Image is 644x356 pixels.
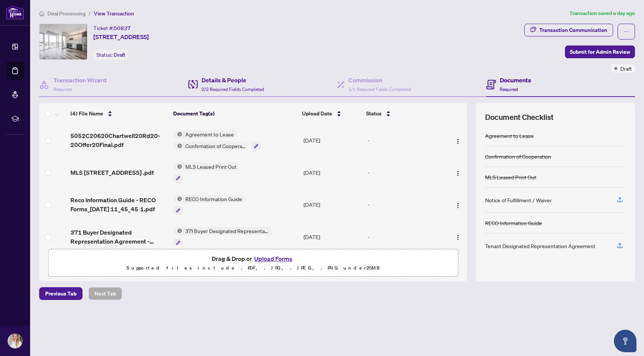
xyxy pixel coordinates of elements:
button: Logo [452,198,464,211]
div: - [368,200,442,209]
div: Status: [93,50,128,60]
img: Status Icon [174,142,182,150]
img: Profile Icon [8,334,22,348]
button: Open asap [614,330,636,352]
button: Logo [452,134,464,146]
span: Draft [620,64,632,73]
span: 2/2 Required Fields Completed [201,86,264,92]
div: Tenant Designated Representation Agreement [485,242,595,250]
td: [DATE] [301,156,365,189]
div: Notice of Fulfillment / Waiver [485,196,552,204]
div: - [368,233,442,241]
span: Previous Tab [45,288,76,300]
span: MLS [STREET_ADDRESS] .pdf [70,168,154,177]
li: / [89,9,91,18]
button: Status IconRECO Information Guide [174,195,245,215]
span: Confirmation of Cooperation [182,142,249,150]
td: [DATE] [301,124,365,156]
span: Submit for Admin Review [570,46,630,58]
button: Logo [452,167,464,179]
div: MLS Leased Print Out [485,173,536,181]
p: Supported files include .PDF, .JPG, .JPEG, .PNG under 25 MB [53,264,453,273]
span: 371 Buyer Designated Representation Agreement - Authority for Purchase or Lease [182,227,272,235]
span: ellipsis [624,29,629,34]
span: 1/1 Required Fields Completed [348,86,411,92]
div: Agreement to Lease [485,132,534,140]
span: Required [53,86,72,92]
th: Upload Date [299,103,363,124]
img: Logo [455,235,461,241]
div: Transaction Communication [539,24,607,36]
div: Confirmation of Cooperation [485,152,551,161]
h4: Transaction Wizard [53,76,107,85]
img: Status Icon [174,130,182,138]
span: Document Checklist [485,112,554,123]
span: Agreement to Lease [182,130,237,138]
img: Status Icon [174,162,182,171]
span: MLS Leased Print Out [182,162,240,171]
button: Previous Tab [39,287,82,300]
h4: Details & People [201,76,264,85]
span: [STREET_ADDRESS] [93,32,149,41]
span: 371 Buyer Designated Representation Agreement - PropTx-[PERSON_NAME] TRREB _ CLAR _ LSTAR_[DATE] ... [70,228,168,246]
span: Deal Processing [47,10,85,17]
th: Status [363,103,443,124]
img: Status Icon [174,227,182,235]
h4: Documents [500,76,531,85]
span: 5052C20620Chartwell20Rd20-20Offer20Final.pdf [70,131,168,149]
th: Document Tag(s) [170,103,299,124]
div: - [368,136,442,144]
button: Status IconAgreement to LeaseStatus IconConfirmation of Cooperation [174,130,260,150]
span: Upload Date [302,109,332,118]
article: Transaction saved a day ago [569,9,635,18]
span: home [39,11,44,16]
button: Submit for Admin Review [565,45,635,58]
span: Draft [114,52,125,58]
span: Reco Information Guide - RECO Forms_[DATE] 11_45_45 1.pdf [70,195,168,214]
div: - [368,168,442,177]
button: Status IconMLS Leased Print Out [174,162,240,183]
button: Transaction Communication [524,24,613,36]
img: Status Icon [174,195,182,203]
img: Logo [455,138,461,144]
img: IMG-W12214540_1.jpg [40,24,87,59]
span: (4) File Name [70,109,103,118]
img: Logo [455,170,461,176]
button: Logo [452,231,464,243]
button: Status Icon371 Buyer Designated Representation Agreement - Authority for Purchase or Lease [174,227,272,247]
button: Next Tab [89,287,122,300]
span: Required [500,86,518,92]
div: RECO Information Guide [485,219,542,227]
td: [DATE] [301,189,365,221]
th: (4) File Name [67,103,171,124]
div: Ticket #: [93,24,131,32]
td: [DATE] [301,221,365,253]
span: RECO Information Guide [182,195,245,203]
h4: Commission [348,76,411,85]
span: Status [366,109,382,118]
img: logo [6,6,24,20]
span: Drag & Drop or [212,254,295,264]
img: Logo [455,203,461,209]
span: View Transaction [94,10,134,17]
span: 50837 [114,25,131,32]
button: Upload Forms [252,254,295,264]
span: Drag & Drop orUpload FormsSupported files include .PDF, .JPG, .JPEG, .PNG under25MB [49,249,458,277]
